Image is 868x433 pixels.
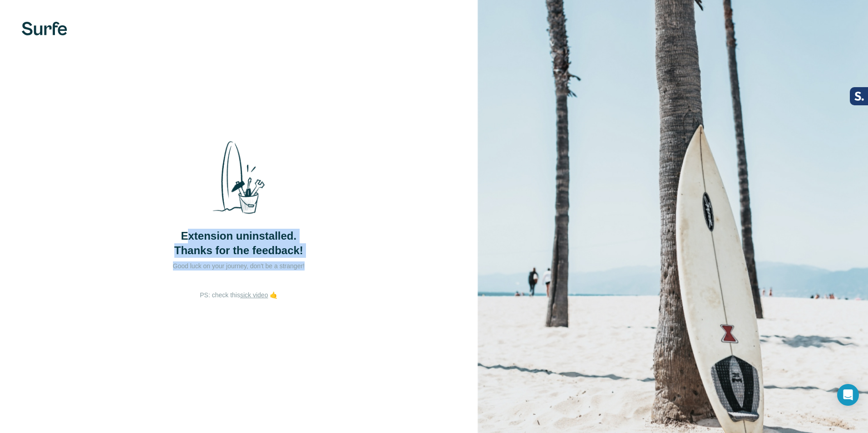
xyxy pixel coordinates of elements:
p: PS: check this 🤙 [200,290,277,300]
div: Open Intercom Messenger [837,384,859,406]
a: sick video [240,291,268,299]
p: Good luck on your journey, don't be a stranger! [148,261,330,271]
img: Surfe Stock Photo - Selling good vibes [205,133,273,221]
span: Extension uninstalled. Thanks for the feedback! [174,229,303,258]
img: Surfe's logo [22,22,67,35]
